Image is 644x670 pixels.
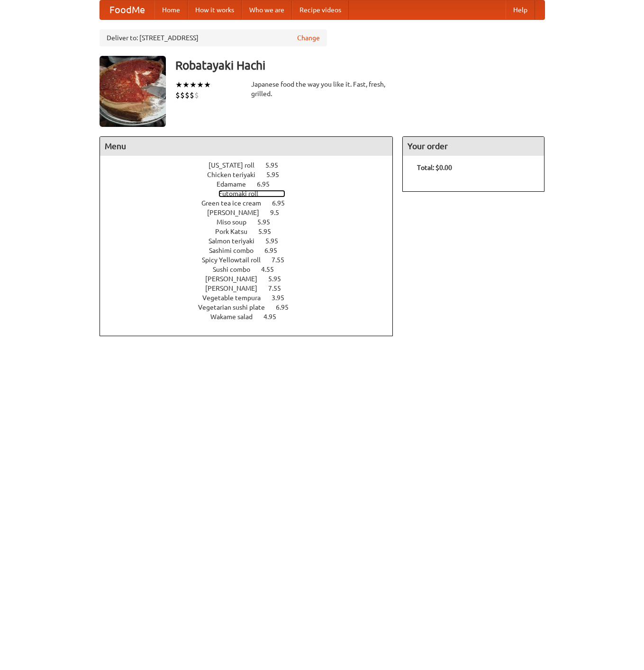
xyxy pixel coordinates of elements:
li: $ [180,90,185,100]
a: Sushi combo 4.55 [213,266,291,273]
a: Sashimi combo 6.95 [209,247,295,254]
span: 5.95 [265,161,288,169]
li: $ [190,90,194,100]
a: Pork Katsu 5.95 [215,228,289,235]
a: Vegetable tempura 3.95 [202,294,302,302]
a: Green tea ice cream 6.95 [201,199,302,207]
a: Futomaki roll [218,190,285,197]
span: Vegetable tempura [202,294,270,302]
span: Salmon teriyaki [209,237,264,245]
a: Change [297,33,320,43]
span: 5.95 [266,171,289,179]
li: $ [185,90,190,100]
div: Japanese food the way you like it. Fast, fresh, grilled. [251,80,393,98]
span: 5.95 [257,218,280,226]
a: Help [506,0,535,19]
span: 3.95 [272,294,294,302]
span: 6.95 [264,247,287,254]
span: Vegetarian sushi plate [198,304,274,311]
span: [US_STATE] roll [209,161,264,169]
span: 7.55 [268,285,290,292]
span: 5.95 [265,237,288,245]
li: ★ [175,80,182,90]
span: 5.95 [258,228,281,235]
a: [PERSON_NAME] 5.95 [205,275,299,283]
span: Pork Katsu [215,228,257,235]
li: ★ [197,80,204,90]
span: Wakame salad [210,313,262,321]
div: Deliver to: [STREET_ADDRESS] [100,29,327,46]
b: Total: $0.00 [417,164,452,171]
li: $ [175,90,180,100]
span: [PERSON_NAME] [205,275,267,283]
span: Spicy Yellowtail roll [202,256,270,264]
span: 5.95 [268,275,290,283]
span: 6.95 [272,199,294,207]
span: 7.55 [272,256,294,264]
span: 6.95 [276,304,298,311]
li: ★ [182,80,190,90]
a: Who we are [242,0,292,19]
span: [PERSON_NAME] [205,285,267,292]
a: FoodMe [100,0,154,19]
a: How it works [188,0,242,19]
span: 4.55 [261,266,283,273]
a: [PERSON_NAME] 7.55 [205,285,299,292]
h4: Your order [403,137,544,156]
a: Miso soup 5.95 [217,218,288,226]
span: [PERSON_NAME] [207,209,269,216]
span: 4.95 [263,313,286,321]
span: Sushi combo [213,266,260,273]
img: angular.jpg [100,56,166,127]
h3: Robatayaki Hachi [175,56,545,75]
a: [US_STATE] roll 5.95 [209,161,296,169]
a: [PERSON_NAME] 9.5 [207,209,297,216]
h4: Menu [100,137,393,156]
a: Wakame salad 4.95 [210,313,294,321]
a: Chicken teriyaki 5.95 [207,171,297,179]
a: Recipe videos [292,0,349,19]
a: Home [154,0,188,19]
a: Spicy Yellowtail roll 7.55 [202,256,302,264]
a: Salmon teriyaki 5.95 [209,237,296,245]
li: ★ [204,80,211,90]
span: 6.95 [257,180,279,188]
span: Edamame [217,180,255,188]
span: Green tea ice cream [201,199,271,207]
a: Edamame 6.95 [217,180,287,188]
span: Miso soup [217,218,256,226]
span: Futomaki roll [218,190,268,197]
span: Sashimi combo [209,247,263,254]
a: Vegetarian sushi plate 6.95 [198,304,306,311]
span: Chicken teriyaki [207,171,265,179]
li: ★ [190,80,197,90]
span: 9.5 [270,209,289,216]
li: $ [194,90,199,100]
